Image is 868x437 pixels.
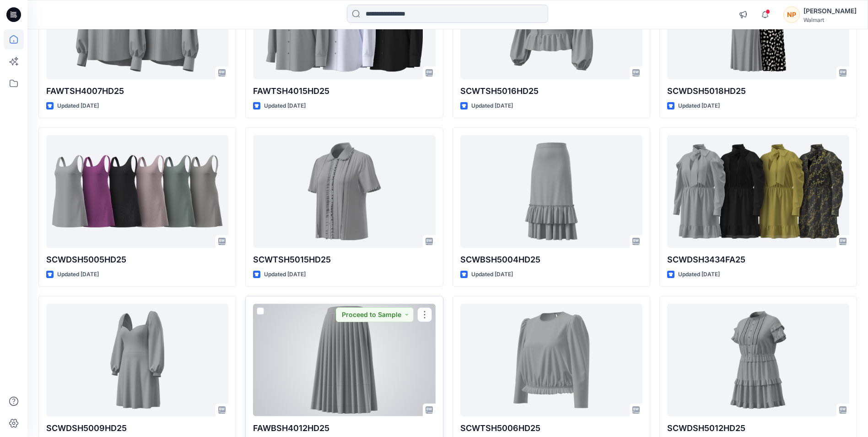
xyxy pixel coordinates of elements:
[803,16,857,23] div: Walmart
[460,85,642,98] p: SCWTSH5016HD25
[678,270,720,279] p: Updated [DATE]
[264,101,306,111] p: Updated [DATE]
[57,101,99,111] p: Updated [DATE]
[46,85,228,98] p: FAWTSH4007HD25
[57,270,99,279] p: Updated [DATE]
[471,101,513,111] p: Updated [DATE]
[803,5,857,16] div: [PERSON_NAME]
[460,135,642,247] a: SCWBSH5004HD25
[460,422,642,435] p: SCWTSH5006HD25
[264,270,306,279] p: Updated [DATE]
[460,304,642,416] a: SCWTSH5006HD25
[253,304,435,416] a: FAWBSH4012HD25
[253,135,435,247] a: SCWTSH5015HD25
[678,101,720,111] p: Updated [DATE]
[460,253,642,266] p: SCWBSH5004HD25
[253,85,435,98] p: FAWTSH4015HD25
[253,253,435,266] p: SCWTSH5015HD25
[46,253,228,266] p: SCWDSH5005HD25
[667,135,849,247] a: SCWDSH3434FA25
[253,422,435,435] p: FAWBSH4012HD25
[471,270,513,279] p: Updated [DATE]
[46,422,228,435] p: SCWDSH5009HD25
[783,6,800,23] div: NP
[667,85,849,98] p: SCWDSH5018HD25
[667,304,849,416] a: SCWDSH5012HD25
[46,135,228,247] a: SCWDSH5005HD25
[667,253,849,266] p: SCWDSH3434FA25
[46,304,228,416] a: SCWDSH5009HD25
[667,422,849,435] p: SCWDSH5012HD25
